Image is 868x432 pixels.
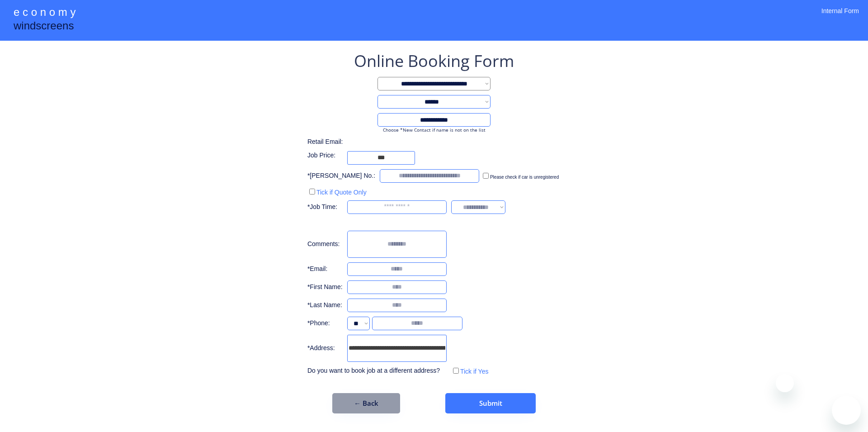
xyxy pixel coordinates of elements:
[307,138,353,147] div: Retail Email:
[307,151,343,160] div: Job Price:
[307,283,343,292] div: *First Name:
[460,368,489,375] label: Tick if Yes
[377,127,491,133] div: Choose *New Contact if name is not on the list
[14,5,75,22] div: e c o n o m y
[821,7,859,27] div: Internal Form
[316,189,367,196] label: Tick if Quote Only
[307,171,375,180] div: *[PERSON_NAME] No.:
[490,175,559,180] label: Please check if car is unregistered
[307,344,343,353] div: *Address:
[832,396,861,425] iframe: Button to launch messaging window
[354,50,514,72] div: Online Booking Form
[307,265,343,274] div: *Email:
[307,319,343,328] div: *Phone:
[14,18,74,36] div: windscreens
[332,393,400,413] button: ← Back
[307,301,343,310] div: *Last Name:
[307,240,343,249] div: Comments:
[445,393,536,413] button: Submit
[776,374,794,392] iframe: Close message
[307,366,447,375] div: Do you want to book job at a different address?
[307,203,343,212] div: *Job Time:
